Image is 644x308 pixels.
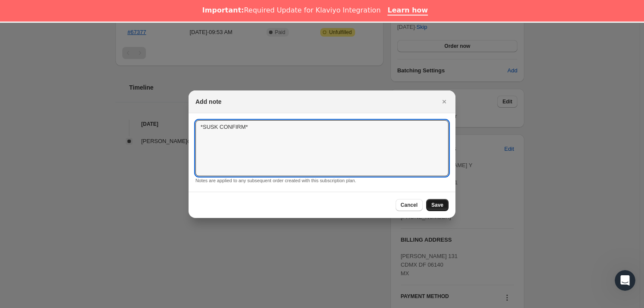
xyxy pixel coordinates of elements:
[195,97,222,106] h2: Add note
[202,6,244,14] b: Important:
[438,96,450,108] button: Close
[426,199,449,211] button: Save
[195,178,356,183] small: Notes are applied to any subsequent order created with this subscription plan.
[401,202,418,208] span: Cancel
[202,6,381,15] div: Required Update for Klaviyo Integration
[195,120,449,176] textarea: *SUSK CONFIRM*
[431,202,443,208] span: Save
[396,199,423,211] button: Cancel
[615,270,635,291] iframe: Intercom live chat
[387,6,428,16] a: Learn how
